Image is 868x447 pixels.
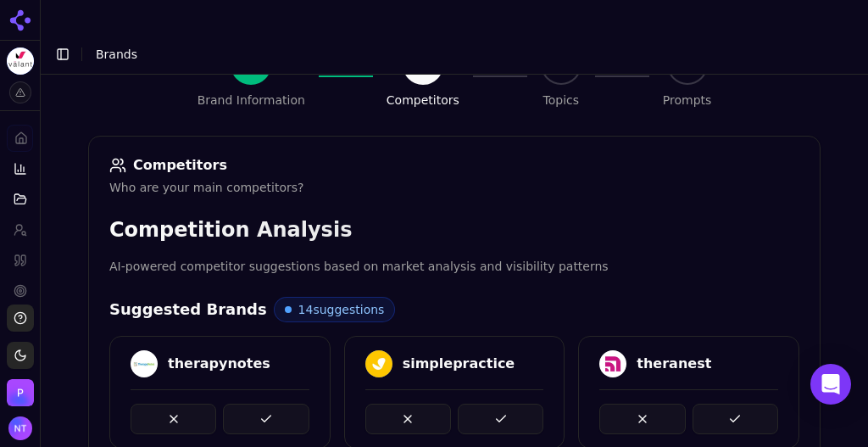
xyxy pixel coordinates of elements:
[403,354,515,374] div: simplepractice
[7,379,34,406] img: Perrill
[109,298,267,321] h4: Suggested Brands
[599,350,626,377] img: theranest
[543,92,580,109] div: Topics
[168,354,270,374] div: therapynotes
[387,92,459,109] div: Competitors
[365,350,392,377] img: simplepractice
[298,301,385,318] span: 14 suggestions
[109,157,799,174] div: Competitors
[96,47,137,61] span: Brands
[109,179,799,196] div: Who are your main competitors?
[7,47,34,75] button: Current brand: Valant
[7,47,34,75] img: Valant
[96,46,137,63] nav: breadcrumb
[637,354,711,374] div: theranest
[810,364,851,405] div: Open Intercom Messenger
[131,350,158,377] img: therapynotes
[109,216,799,243] h3: Competition Analysis
[7,379,34,406] button: Open organization switcher
[8,416,32,440] img: Nate Tower
[663,92,712,109] div: Prompts
[198,92,305,109] div: Brand Information
[8,416,32,440] button: Open user button
[109,257,799,277] p: AI-powered competitor suggestions based on market analysis and visibility patterns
